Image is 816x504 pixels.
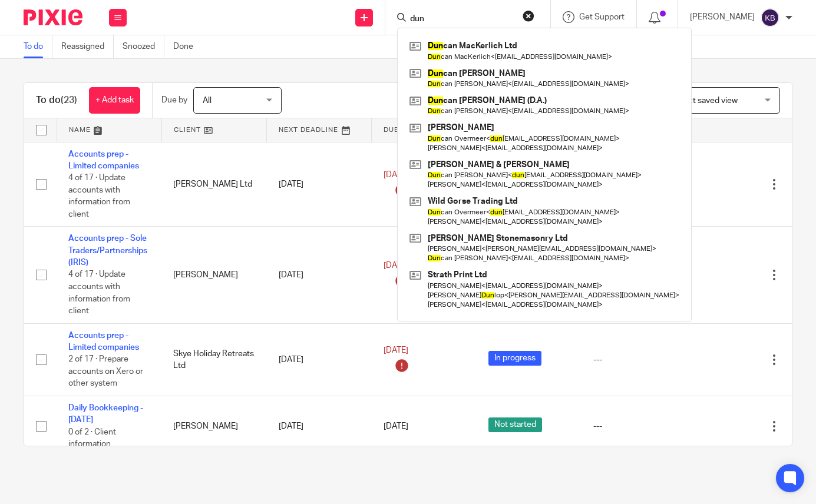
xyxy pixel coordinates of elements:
[161,94,187,106] p: Due by
[68,428,116,449] span: 0 of 2 · Client information
[161,396,266,457] td: [PERSON_NAME]
[89,87,140,114] a: + Add task
[24,9,82,25] img: Pixie
[267,142,372,227] td: [DATE]
[384,346,408,354] span: [DATE]
[61,95,77,105] span: (23)
[409,14,515,25] input: Search
[61,35,114,58] a: Reassigned
[173,35,202,58] a: Done
[384,171,408,179] span: [DATE]
[384,422,408,430] span: [DATE]
[68,271,130,316] span: 4 of 17 · Update accounts with information from client
[161,227,266,323] td: [PERSON_NAME]
[161,142,266,227] td: [PERSON_NAME] Ltd
[68,356,143,388] span: 2 of 17 · Prepare accounts on Xero or other system
[690,11,755,23] p: [PERSON_NAME]
[523,10,534,22] button: Clear
[68,404,143,424] a: Daily Bookkeeping - [DATE]
[488,351,541,366] span: In progress
[68,150,139,170] a: Accounts prep - Limited companies
[68,234,147,267] a: Accounts prep - Sole Traders/Partnerships (IRIS)
[761,8,779,27] img: svg%3E
[593,354,675,366] div: ---
[267,323,372,396] td: [DATE]
[384,261,408,270] span: [DATE]
[36,94,77,107] h1: To do
[267,227,372,323] td: [DATE]
[203,97,212,105] span: All
[24,35,52,58] a: To do
[68,331,139,352] a: Accounts prep - Limited companies
[593,420,675,432] div: ---
[488,417,542,432] span: Not started
[579,13,625,21] span: Get Support
[267,396,372,457] td: [DATE]
[123,35,164,58] a: Snoozed
[161,323,266,396] td: Skye Holiday Retreats Ltd
[68,174,130,218] span: 4 of 17 · Update accounts with information from client
[672,97,738,105] span: Select saved view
